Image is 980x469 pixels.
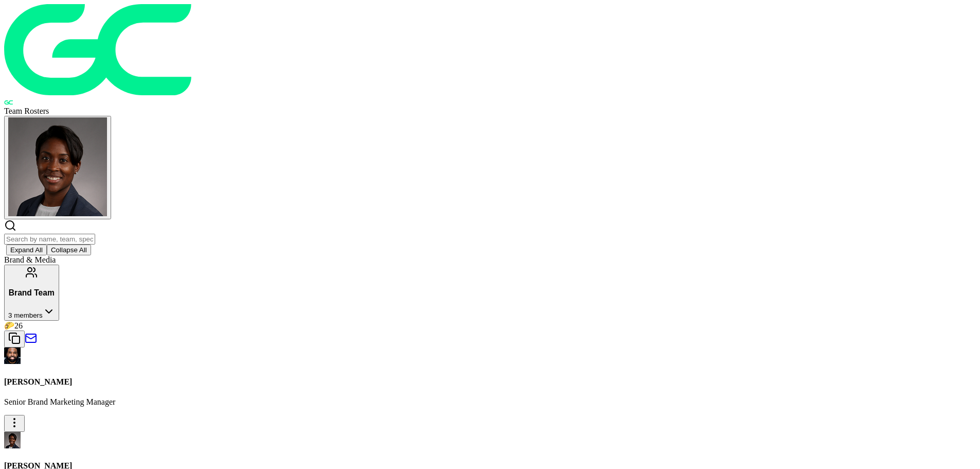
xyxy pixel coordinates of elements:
button: Expand All [6,245,47,255]
a: Send email [25,337,37,346]
p: Senior Brand Marketing Manager [4,397,976,407]
span: 26 [14,321,23,330]
input: Search by name, team, specialty, or title... [4,234,95,245]
span: 3 members [8,311,43,319]
span: taco [4,321,14,330]
button: Copy email addresses [4,331,25,348]
h4: [PERSON_NAME] [4,377,976,387]
span: Team Rosters [4,107,49,115]
h3: Brand Team [8,288,55,298]
span: Brand & Media [4,255,56,264]
button: Brand Team3 members [4,265,59,321]
button: Collapse All [47,245,91,255]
